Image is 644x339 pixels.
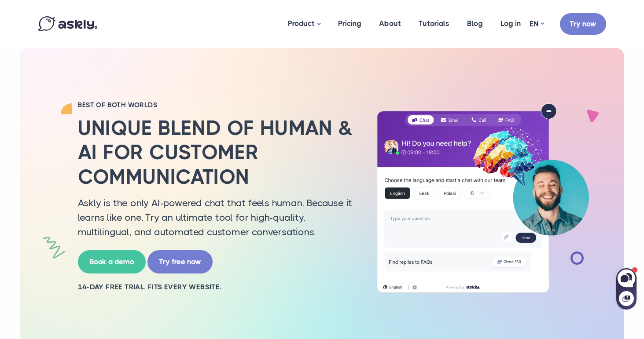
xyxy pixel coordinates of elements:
p: Askly is the only AI-powered chat that feels human. Because it learns like one. Try an ultimate t... [78,196,355,239]
a: Try free now [147,250,213,273]
a: Blog [458,2,492,45]
h2: 14-day free trial. Fits every website. [78,282,355,292]
a: Pricing [329,2,370,45]
a: EN [530,18,544,30]
h2: Unique blend of human & AI for customer communication [78,116,355,189]
iframe: Askly chat [615,266,637,310]
img: Askly [38,16,97,31]
a: Tutorials [410,2,458,45]
img: AI multilingual chat [368,103,597,293]
a: Product [279,2,329,46]
h2: BEST OF BOTH WORLDS [78,101,355,109]
a: Book a demo [78,250,146,273]
a: Try now [560,13,606,35]
a: Log in [492,2,530,45]
a: About [370,2,410,45]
